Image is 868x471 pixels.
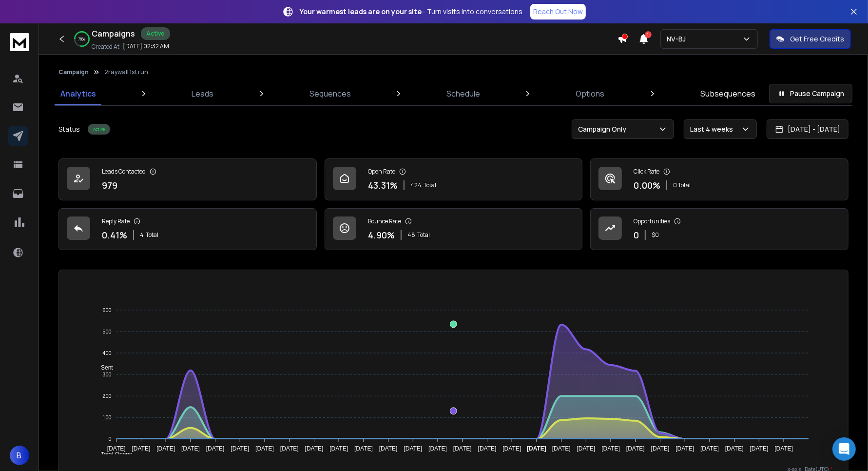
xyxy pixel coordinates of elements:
span: Total [417,231,430,239]
p: $ 0 [652,231,659,239]
tspan: [DATE] [132,446,150,452]
a: Reach Out Now [530,4,586,20]
tspan: [DATE] [428,446,447,452]
a: Reply Rate0.41%4Total [58,208,317,250]
button: B [10,446,29,465]
p: Click Rate [634,168,659,176]
button: Campaign [58,68,89,76]
tspan: [DATE] [601,446,620,452]
p: – Turn visits into conversations [300,7,522,17]
tspan: [DATE] [206,446,225,452]
a: Leads Contacted979 [58,158,317,200]
tspan: [DATE] [107,446,126,452]
tspan: [DATE] [453,446,472,452]
tspan: 600 [102,307,111,313]
a: Leads [186,82,219,105]
tspan: [DATE] [231,446,249,452]
p: Get Free Credits [790,34,844,44]
p: Open Rate [368,168,395,176]
div: Open Intercom Messenger [832,437,856,461]
p: Campaign Only [578,124,630,134]
p: Leads Contacted [102,168,146,176]
span: 1 [645,31,652,38]
tspan: [DATE] [676,446,694,452]
tspan: [DATE] [552,446,571,452]
p: Sequences [309,88,351,99]
tspan: [DATE] [626,446,645,452]
p: Analytics [60,88,96,99]
tspan: [DATE] [305,446,324,452]
p: 43.31 % [368,178,398,192]
a: Open Rate43.31%424Total [325,158,583,200]
p: 0 Total [673,181,691,189]
p: 2raywall 1st run [104,68,148,76]
tspan: [DATE] [255,446,274,452]
span: Total [424,181,436,189]
p: 0 [634,228,639,242]
p: NV-BJ [667,34,690,44]
p: Last 4 weeks [690,124,737,134]
span: Sent [94,364,113,371]
a: Analytics [55,82,102,105]
tspan: 400 [102,350,111,356]
p: Reach Out Now [533,7,583,17]
tspan: [DATE] [775,446,793,452]
tspan: [DATE] [502,446,521,452]
span: 4 [140,231,144,239]
tspan: [DATE] [181,446,200,452]
span: Total Opens [94,451,132,458]
a: Click Rate0.00%0 Total [590,158,849,200]
tspan: [DATE] [404,446,423,452]
a: Bounce Rate4.90%48Total [325,208,583,250]
button: [DATE] - [DATE] [767,119,849,139]
div: Active [141,27,170,40]
p: Status: [58,124,82,134]
tspan: 300 [102,372,111,377]
a: Subsequences [694,82,761,105]
tspan: [DATE] [750,446,769,452]
p: Leads [192,88,213,99]
h1: Campaigns [92,28,135,39]
tspan: [DATE] [329,446,348,452]
tspan: [DATE] [280,446,299,452]
p: Bounce Rate [368,217,401,225]
tspan: 100 [102,414,111,420]
span: 48 [407,231,415,239]
tspan: 0 [108,436,111,442]
tspan: 200 [102,393,111,399]
tspan: [DATE] [478,446,497,452]
p: [DATE] 02:32 AM [123,42,169,50]
p: Schedule [446,88,480,99]
a: Options [570,82,611,105]
p: 4.90 % [368,228,395,242]
img: logo [10,33,29,51]
p: 78 % [78,36,86,42]
tspan: [DATE] [651,446,670,452]
p: 0.41 % [102,228,127,242]
div: Active [88,124,110,135]
a: Sequences [304,82,357,105]
p: 0.00 % [634,178,660,192]
tspan: [DATE] [577,446,596,452]
p: Subsequences [700,88,755,99]
button: Get Free Credits [770,29,851,49]
p: Created At: [92,43,121,51]
strong: Your warmest leads are on your site [300,7,422,16]
span: 424 [410,181,422,189]
a: Opportunities0$0 [590,208,849,250]
tspan: [DATE] [354,446,373,452]
tspan: [DATE] [725,446,744,452]
p: Opportunities [634,217,670,225]
tspan: [DATE] [700,446,719,452]
a: Schedule [441,82,486,105]
span: Total [146,231,158,239]
button: Pause Campaign [769,84,852,103]
tspan: [DATE] [156,446,175,452]
tspan: [DATE] [379,446,398,452]
tspan: [DATE] [527,446,546,452]
p: Reply Rate [102,217,130,225]
p: 979 [102,178,117,192]
p: Options [576,88,605,99]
